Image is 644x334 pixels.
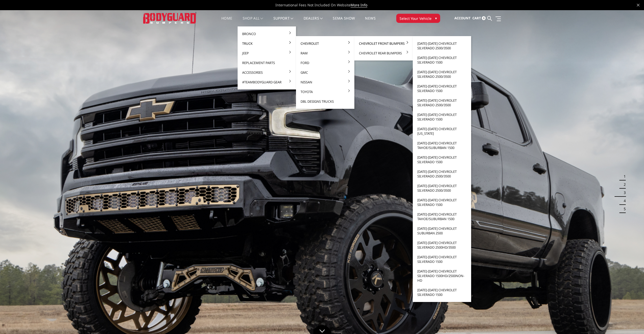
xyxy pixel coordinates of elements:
[454,11,471,25] a: Account
[472,16,481,20] span: Cart
[415,39,469,53] a: [DATE]-[DATE] Chevrolet Silverado 2500/3500
[240,29,294,39] a: Bronco
[472,11,486,25] a: Cart 0
[240,77,294,87] a: #TeamBodyguard Gear
[415,81,469,96] a: [DATE]-[DATE] Chevrolet Silverado 1500
[240,68,294,77] a: Accessories
[415,266,469,285] a: [DATE]-[DATE] Chevrolet Silverado 1500HD/2500non-HD
[415,238,469,252] a: [DATE]-[DATE] Chevrolet Silverado 2500HD/3500
[298,48,352,58] a: Ram
[415,285,469,299] a: [DATE]-[DATE] Chevrolet Silverado 1500
[415,195,469,209] a: [DATE]-[DATE] Chevrolet Silverado 1500
[415,209,469,224] a: [DATE]-[DATE] Chevrolet Tahoe/Suburban 1500
[365,17,375,26] a: News
[415,153,469,167] a: [DATE]-[DATE] Chevrolet Silverado 1500
[415,224,469,238] a: [DATE]-[DATE] Chevrolet Suburban 2500
[298,87,352,97] a: Toyota
[621,180,626,189] button: 2 of 5
[243,17,263,26] a: shop all
[333,17,355,26] a: SEMA Show
[415,138,469,153] a: [DATE]-[DATE] Chevrolet Tahoe/Suburban 1500
[298,39,352,48] a: Chevrolet
[415,96,469,110] a: [DATE]-[DATE] Chevrolet Silverado 2500/3500
[356,48,411,58] a: Chevrolet Rear Bumpers
[415,167,469,181] a: [DATE]-[DATE] Chevrolet Silverado 2500/3500
[621,197,626,205] button: 4 of 5
[356,39,411,48] a: Chevrolet Front Bumpers
[298,68,352,77] a: GMC
[396,14,440,23] button: Select Your Vehicle
[400,16,432,21] span: Select Your Vehicle
[240,48,294,58] a: Jeep
[298,97,352,106] a: DBL Designs Trucks
[415,53,469,67] a: [DATE]-[DATE] Chevrolet Silverado 1500
[415,67,469,81] a: [DATE]-[DATE] Chevrolet Silverado 2500/3500
[621,172,626,180] button: 1 of 5
[240,58,294,68] a: Replacement Parts
[454,16,471,20] span: Account
[298,77,352,87] a: Nissan
[415,124,469,138] a: [DATE]-[DATE] Chevrolet [US_STATE]
[621,205,626,213] button: 5 of 5
[143,13,196,23] img: BODYGUARD BUMPERS
[482,16,486,20] span: 0
[221,17,232,26] a: Home
[304,17,323,26] a: Dealers
[240,39,294,48] a: Truck
[298,58,352,68] a: Ford
[351,3,367,8] a: More Info
[435,16,437,21] span: ▾
[621,189,626,197] button: 3 of 5
[415,110,469,124] a: [DATE]-[DATE] Chevrolet Silverado 1500
[415,252,469,266] a: [DATE]-[DATE] Chevrolet Silverado 1500
[415,181,469,195] a: [DATE]-[DATE] Chevrolet Silverado 2500/3500
[313,325,331,334] a: Click to Down
[273,17,293,26] a: Support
